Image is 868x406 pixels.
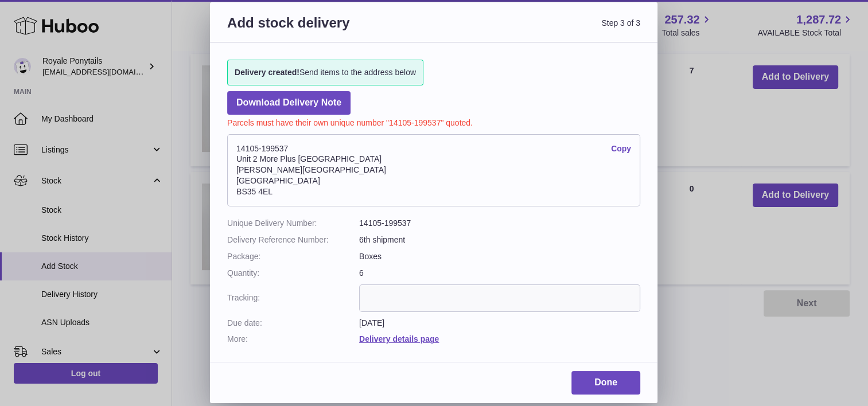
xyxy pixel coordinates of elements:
h3: Add stock delivery [227,14,434,45]
a: Done [571,371,640,395]
a: Download Delivery Note [227,91,351,115]
dt: Quantity: [227,268,359,279]
address: 14105-199537 Unit 2 More Plus [GEOGRAPHIC_DATA] [PERSON_NAME][GEOGRAPHIC_DATA] [GEOGRAPHIC_DATA] ... [227,134,640,206]
dd: 6 [359,268,640,279]
dt: Due date: [227,318,359,329]
dd: [DATE] [359,318,640,329]
dt: More: [227,334,359,345]
a: Delivery details page [359,334,439,343]
p: Parcels must have their own unique number "14105-199537" quoted. [227,115,640,128]
dd: Boxes [359,251,640,262]
strong: Delivery created! [235,68,299,77]
a: Copy [611,143,631,154]
dt: Tracking: [227,284,359,312]
dt: Delivery Reference Number: [227,235,359,245]
dd: 6th shipment [359,235,640,245]
dd: 14105-199537 [359,218,640,229]
span: Send items to the address below [235,67,416,78]
dt: Unique Delivery Number: [227,218,359,229]
span: Step 3 of 3 [434,14,640,45]
dt: Package: [227,251,359,262]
